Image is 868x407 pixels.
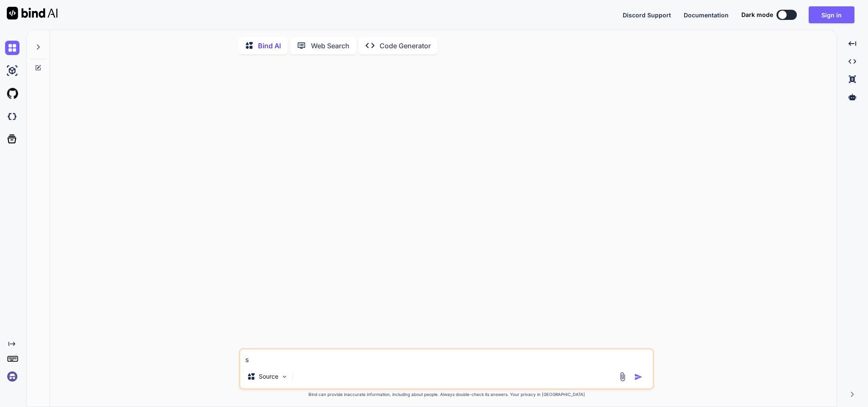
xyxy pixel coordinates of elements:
img: Pick Models [281,373,288,380]
img: darkCloudIdeIcon [5,109,19,124]
p: Code Generator [380,41,431,51]
p: Bind AI [258,41,281,51]
button: Documentation [684,11,729,19]
img: ai-studio [5,64,19,78]
img: Bind AI [7,7,58,19]
img: icon [634,373,643,381]
textarea: s [240,349,653,365]
button: Sign in [809,6,854,23]
img: signin [5,369,19,384]
span: Dark mode [741,11,773,19]
img: githubLight [5,86,19,101]
span: Documentation [684,11,729,19]
p: Web Search [311,41,349,51]
p: Bind can provide inaccurate information, including about people. Always double-check its answers.... [239,391,654,398]
img: chat [5,41,19,55]
p: Source [259,372,278,381]
img: attachment [618,372,627,382]
span: Discord Support [623,11,671,19]
button: Discord Support [623,11,671,19]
